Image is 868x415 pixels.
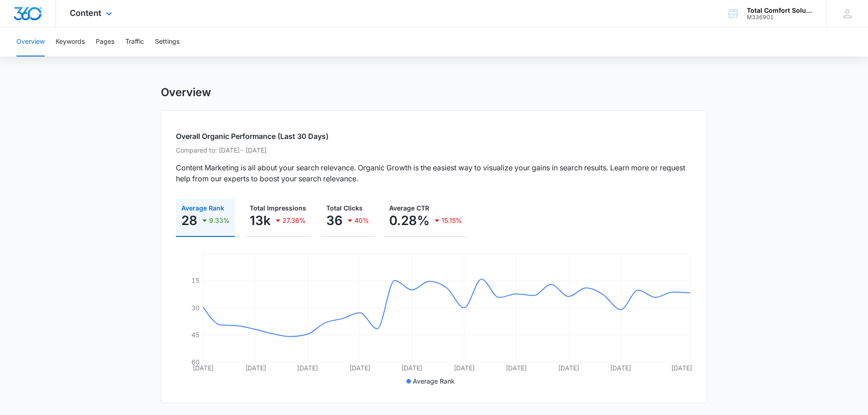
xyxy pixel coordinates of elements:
[453,364,474,372] tspan: [DATE]
[389,213,430,228] p: 0.28%
[191,304,200,312] tspan: 30
[282,217,306,224] p: 27.36%
[191,331,200,338] tspan: 45
[70,8,101,18] span: Content
[245,364,266,372] tspan: [DATE]
[176,145,693,155] p: Compared to: [DATE] - [DATE]
[209,217,230,224] p: 9.33%
[747,14,813,20] div: account id
[16,27,45,56] button: Overview
[191,277,200,284] tspan: 15
[176,131,693,142] h2: Overall Organic Performance (Last 30 Days)
[250,204,306,212] span: Total Impressions
[747,7,813,14] div: account name
[125,27,144,56] button: Traffic
[401,364,422,372] tspan: [DATE]
[181,204,224,212] span: Average Rank
[96,27,114,56] button: Pages
[506,364,527,372] tspan: [DATE]
[389,204,429,212] span: Average CTR
[610,364,631,372] tspan: [DATE]
[326,204,363,212] span: Total Clicks
[442,217,462,224] p: 15.15%
[326,213,343,228] p: 36
[250,213,271,228] p: 13k
[349,364,370,372] tspan: [DATE]
[56,27,85,56] button: Keywords
[161,86,211,99] h1: Overview
[671,364,692,372] tspan: [DATE]
[191,358,200,366] tspan: 60
[354,217,369,224] p: 40%
[193,364,214,372] tspan: [DATE]
[155,27,180,56] button: Settings
[413,377,455,385] span: Average Rank
[181,213,197,228] p: 28
[558,364,579,372] tspan: [DATE]
[176,162,693,184] p: Content Marketing is all about your search relevance. Organic Growth is the easiest way to visual...
[297,364,318,372] tspan: [DATE]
